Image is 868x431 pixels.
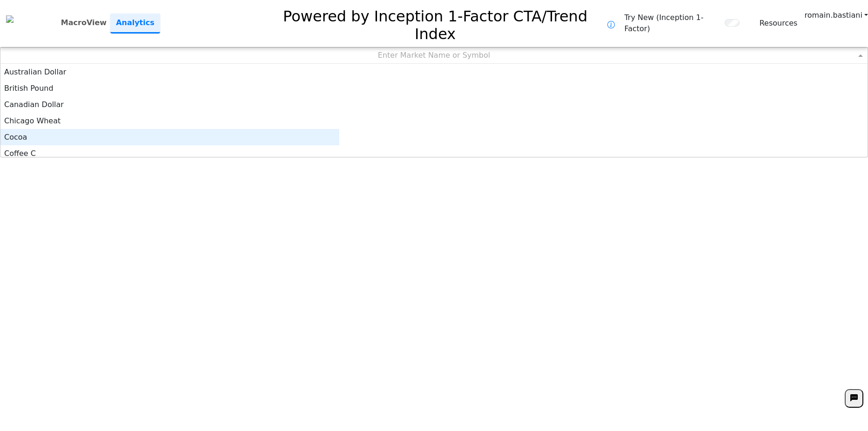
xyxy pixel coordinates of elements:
a: MacroView [57,13,110,32]
div: Enter Market Name or Symbol [0,47,868,63]
span: Try New (Inception 1-Factor) [624,12,720,34]
div: Coffee C [0,145,339,162]
a: romain.bastiani [804,10,868,21]
a: Resources [760,18,798,29]
div: British Pound [0,80,339,96]
img: logo%20black.png [6,15,13,23]
div: Australian Dollar [0,64,339,80]
div: Canadian Dollar [0,96,339,113]
a: Analytics [110,13,160,34]
div: Cocoa [0,129,339,145]
div: grid [0,64,339,157]
div: Chicago Wheat [0,113,339,129]
h2: Powered by Inception 1-Factor CTA/Trend Index [263,4,608,43]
